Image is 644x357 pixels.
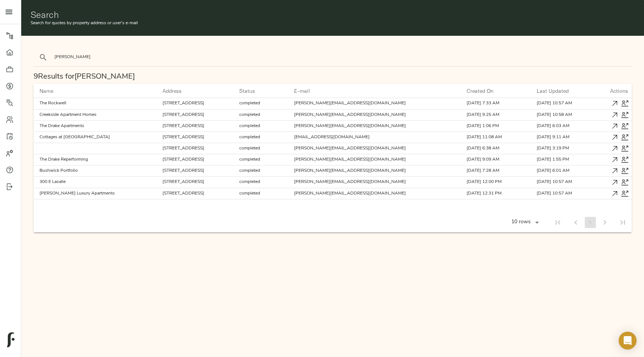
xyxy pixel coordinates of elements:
td: completed [233,188,288,199]
td: completed [233,165,288,177]
button: View User [620,98,630,108]
span: Status [239,86,265,95]
td: [PERSON_NAME] Luxury Apartments [34,188,156,199]
div: Name [40,86,53,95]
td: [DATE] 6:03 AM [531,120,608,132]
div: 10 rows [509,219,533,225]
input: search [54,52,181,62]
td: [DATE] 10:57 AM [531,98,608,109]
button: View User [620,132,630,142]
td: [DATE] 1:55 PM [531,154,608,165]
td: The Rockwell [34,98,156,109]
button: View Quote [610,110,620,120]
span: Created On [467,86,503,95]
div: E-mail [294,86,310,95]
td: [DATE] 6:38 AM [461,143,531,154]
td: completed [233,98,288,109]
div: Address [162,86,181,95]
td: [PERSON_NAME][EMAIL_ADDRESS][DOMAIN_NAME] [288,165,461,177]
div: Status [239,86,255,95]
button: View Quote [610,166,620,176]
td: [STREET_ADDRESS] [157,120,234,132]
span: Name [40,86,63,95]
button: View User [620,166,630,176]
td: [PERSON_NAME][EMAIL_ADDRESS][DOMAIN_NAME] [288,109,461,120]
td: [DATE] 10:58 AM [531,109,608,120]
td: [DATE] 6:01 AM [531,165,608,177]
td: completed [233,132,288,143]
span: Previous Page [567,219,585,225]
button: View Quote [610,132,620,142]
p: Search for quotes by property address or user's e-mail [31,20,635,26]
td: Bushwick Portfolio [34,165,156,177]
button: View User [620,177,630,187]
div: Open Intercom Messenger [619,332,637,350]
span: Address [162,86,191,95]
td: [DATE] 7:28 AM [461,165,531,177]
div: Last Updated [537,86,569,95]
td: [STREET_ADDRESS] [157,98,234,109]
td: [DATE] 7:33 AM [461,98,531,109]
td: Creekside Apartment Homes [34,109,156,120]
td: The Drake Reperforming [34,154,156,165]
button: View User [620,121,630,131]
td: [DATE] 12:31 PM [461,188,531,199]
td: [DATE] 11:08 AM [461,132,531,143]
td: [STREET_ADDRESS] [157,154,234,165]
div: 10 rows [506,217,542,228]
td: [STREET_ADDRESS] [157,165,234,177]
td: [PERSON_NAME][EMAIL_ADDRESS][DOMAIN_NAME] [288,120,461,132]
td: completed [233,143,288,154]
button: View User [620,189,630,199]
td: completed [233,177,288,188]
td: completed [233,109,288,120]
td: [DATE] 10:57 AM [531,188,608,199]
td: [PERSON_NAME][EMAIL_ADDRESS][DOMAIN_NAME] [288,143,461,154]
td: [STREET_ADDRESS] [157,143,234,154]
h3: 9 Results for [PERSON_NAME] [34,73,631,81]
td: [DATE] 12:00 PM [461,177,531,188]
button: View Quote [610,177,620,187]
button: View Quote [610,121,620,131]
span: E-mail [294,86,320,95]
td: completed [233,120,288,132]
td: [PERSON_NAME][EMAIL_ADDRESS][DOMAIN_NAME] [288,177,461,188]
td: [STREET_ADDRESS] [157,177,234,188]
td: [DATE] 9:09 AM [461,154,531,165]
td: [STREET_ADDRESS] [157,188,234,199]
td: [DATE] 10:57 AM [531,177,608,188]
td: [PERSON_NAME][EMAIL_ADDRESS][DOMAIN_NAME] [288,154,461,165]
span: Last Page [614,219,632,225]
button: View User [620,110,630,120]
button: View Quote [610,143,620,154]
td: [STREET_ADDRESS] [157,109,234,120]
button: View User [620,155,630,165]
span: First Page [549,219,567,225]
td: [STREET_ADDRESS] [157,132,234,143]
button: search [35,49,51,66]
td: [DATE] 9:11 AM [531,132,608,143]
td: [DATE] 1:06 PM [461,120,531,132]
td: [DATE] 9:25 AM [461,109,531,120]
td: The Drake Apartments [34,120,156,132]
button: View Quote [610,98,620,108]
td: completed [233,154,288,165]
td: [DATE] 3:19 PM [531,143,608,154]
button: View Quote [610,189,620,199]
span: Last Updated [537,86,578,95]
td: [PERSON_NAME][EMAIL_ADDRESS][DOMAIN_NAME] [288,98,461,109]
h1: Search [31,9,635,20]
span: Next Page [596,219,614,225]
td: 300 E Lasalle [34,177,156,188]
td: [PERSON_NAME][EMAIL_ADDRESS][DOMAIN_NAME] [288,188,461,199]
td: [EMAIL_ADDRESS][DOMAIN_NAME] [288,132,461,143]
button: View Quote [610,155,620,165]
td: Cottages at [GEOGRAPHIC_DATA] [34,132,156,143]
div: Created On [467,86,493,95]
button: View User [620,143,630,154]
